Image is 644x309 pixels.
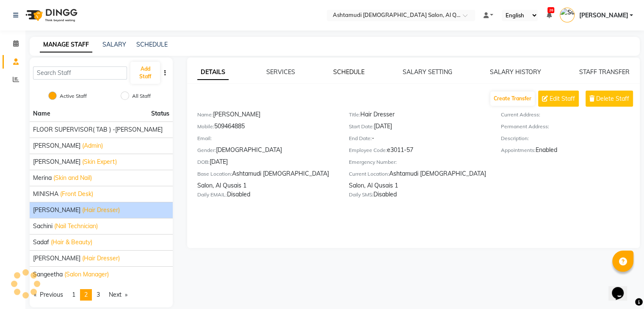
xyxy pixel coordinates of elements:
[501,123,549,130] label: Permanent Address:
[30,289,173,301] nav: Pagination
[33,110,50,117] span: Name
[596,94,629,103] span: Delete Staff
[82,206,120,215] span: (Hair Dresser)
[197,135,212,142] label: Email:
[349,170,389,178] label: Current Location:
[30,289,67,301] a: Previous
[403,68,452,76] a: SALARY SETTING
[349,190,488,202] div: Disabled
[197,122,336,134] div: 509464885
[586,91,633,107] button: Delete Staff
[501,146,640,157] div: Enabled
[33,222,53,231] span: Sachini
[33,141,80,150] span: [PERSON_NAME]
[151,109,169,118] span: Status
[33,190,58,199] span: MINISHA
[197,123,214,130] label: Mobile:
[197,170,232,178] label: Base Location:
[82,157,117,166] span: (Skin Expert)
[349,122,488,134] div: [DATE]
[33,125,163,134] span: FLOOR SUPERVISOR( TAB ) -[PERSON_NAME]
[33,157,80,166] span: [PERSON_NAME]
[608,275,636,301] iframe: chat widget
[501,135,529,142] label: Description:
[33,238,49,247] span: Sadaf
[547,7,554,13] span: 26
[40,37,92,52] a: MANAGE STAFF
[550,94,575,103] span: Edit Staff
[136,41,168,48] a: SCHEDULE
[349,123,374,130] label: Start Date:
[72,291,75,298] span: 1
[197,146,216,154] label: Gender:
[333,68,365,76] a: SCHEDULE
[197,65,229,80] a: DETAILS
[579,68,630,76] a: STAFF TRANSFER
[197,191,227,199] label: Daily EMAIL:
[130,62,160,84] button: Add Staff
[349,158,397,166] label: Emergency Number:
[84,291,88,298] span: 2
[64,270,109,279] span: (Salon Manager)
[22,3,80,27] img: logo
[51,238,92,247] span: (Hair & Beauty)
[546,11,551,19] a: 26
[60,190,93,199] span: (Front Desk)
[538,91,579,107] button: Edit Staff
[102,41,126,48] a: SALARY
[82,254,120,263] span: (Hair Dresser)
[197,111,213,119] label: Name:
[579,11,628,20] span: [PERSON_NAME]
[105,289,132,301] a: Next
[197,190,336,202] div: Disabled
[349,134,488,146] div: -
[132,92,151,100] label: All Staff
[54,222,98,231] span: (Nail Technician)
[197,146,336,157] div: [DEMOGRAPHIC_DATA]
[197,157,336,169] div: [DATE]
[349,146,387,154] label: Employee Code:
[197,158,210,166] label: DOB:
[349,135,372,142] label: End Date:
[501,146,536,154] label: Appointments:
[349,191,373,199] label: Daily SMS:
[349,169,488,190] div: Ashtamudi [DEMOGRAPHIC_DATA] Salon, Al Qusais 1
[197,110,336,122] div: [PERSON_NAME]
[197,169,336,190] div: Ashtamudi [DEMOGRAPHIC_DATA] Salon, Al Qusais 1
[60,92,87,100] label: Active Staff
[33,206,80,215] span: [PERSON_NAME]
[490,91,535,106] button: Create Transfer
[349,146,488,157] div: e3011-57
[490,68,541,76] a: SALARY HISTORY
[82,141,103,150] span: (Admin)
[560,8,575,22] img: Suparna
[266,68,295,76] a: SERVICES
[97,291,100,298] span: 3
[349,111,360,119] label: Title:
[53,174,92,182] span: (Skin and Nail)
[501,111,540,119] label: Current Address:
[33,254,80,263] span: [PERSON_NAME]
[349,110,488,122] div: Hair Dresser
[33,270,63,279] span: Sangeetha
[33,66,127,80] input: Search Staff
[33,174,52,182] span: Merina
